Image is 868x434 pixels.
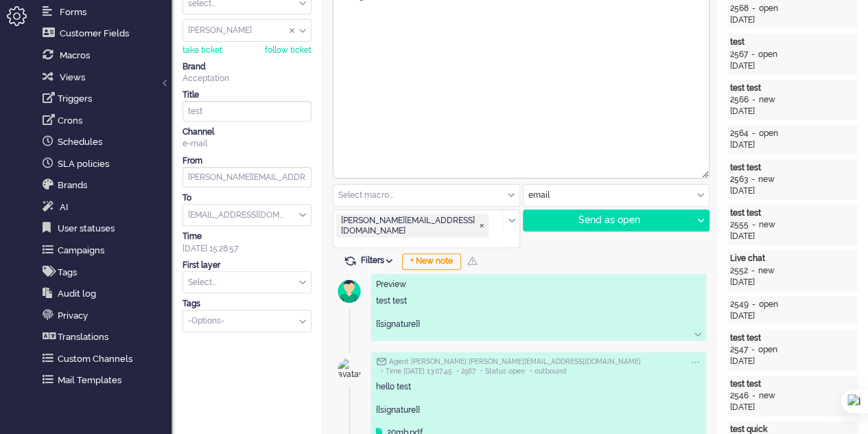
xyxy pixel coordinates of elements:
div: Acceptation [183,73,312,84]
a: Tags [40,264,172,279]
div: 2566 [730,94,749,106]
div: [DATE] [730,402,855,413]
div: 2567 [730,49,748,60]
a: Translations [40,329,172,344]
div: 2563 [730,174,748,185]
span: Forms [60,7,86,17]
div: open [759,3,778,14]
span: Macros [60,50,90,60]
span: • Status open [480,367,525,376]
div: - [748,174,758,185]
div: - [749,3,759,14]
div: test test [730,332,855,344]
div: Brand [183,61,312,73]
div: Channel [183,126,312,138]
a: Brands [40,177,172,192]
img: avatar [332,352,366,387]
img: ic_e-mail_grey.svg [376,357,386,365]
a: Mail Templates [40,372,172,387]
div: Resize [697,165,709,178]
span: • outbound [530,367,566,376]
a: Custom Channels [40,351,172,366]
div: test test [730,378,855,390]
div: [DATE] [730,14,855,26]
div: test test [730,162,855,174]
a: Schedules [40,134,172,149]
div: follow ticket [265,45,312,56]
div: 2564 [730,128,749,139]
div: e-mail [183,138,312,150]
a: SLA policies [40,156,172,171]
div: [DATE] [730,139,855,151]
li: Admin menu [7,6,38,37]
div: To [183,204,312,227]
input: email@address.com [183,167,312,187]
div: First layer [183,260,312,271]
a: Privacy [40,308,172,323]
div: - [749,299,759,310]
div: hello test {{signature}} [376,381,701,416]
div: To [183,192,312,204]
div: test [730,36,855,48]
div: 2555 [730,219,749,231]
div: [DATE] 15:28:57 [183,231,312,254]
div: open [759,128,778,139]
a: User statuses [40,220,172,236]
div: new [759,219,775,231]
div: - [748,344,758,356]
div: open [758,49,777,60]
div: - [748,49,758,60]
span: • 2567 [456,367,476,376]
span: Customer Fields [60,28,129,38]
a: Ai [40,199,172,214]
div: + New note [402,253,461,270]
div: take ticket [183,45,222,56]
div: open [759,299,778,310]
span: Views [60,72,85,82]
div: [DATE] [730,185,855,197]
div: 2549 [730,299,749,310]
div: Send as open [524,210,692,231]
div: [DATE] [730,277,855,288]
div: - [749,94,759,106]
div: open [758,344,777,356]
a: Customer Fields [40,25,172,41]
div: [DATE] [730,310,855,322]
div: test test [730,82,855,94]
div: [DATE] [730,60,855,72]
div: new [758,174,775,185]
div: 2546 [730,390,749,402]
div: test test {{signature}} [376,295,701,330]
span: Agent [PERSON_NAME] [PERSON_NAME][EMAIL_ADDRESS][DOMAIN_NAME] [389,357,641,367]
div: [DATE] [730,356,855,367]
div: new [758,265,775,277]
a: Triggers [40,91,172,106]
div: - [749,128,759,139]
div: new [759,390,775,402]
div: - [748,265,758,277]
img: avatar [332,274,366,308]
a: Audit log [40,286,172,301]
a: Views [40,69,172,84]
a: Campaigns [40,242,172,258]
div: [DATE] [730,106,855,117]
div: 2552 [730,265,748,277]
div: Preview [376,279,701,290]
div: Time [183,231,312,242]
div: Title [183,89,312,101]
div: From [183,155,312,167]
div: - [749,390,759,402]
a: Macros [40,47,172,62]
div: [DATE] [730,231,855,242]
div: Assign User [183,19,312,42]
div: Tags [183,298,312,310]
div: Live chat [730,253,855,264]
span: elaine@elainedesigns.es ❎ [336,214,489,238]
div: - [749,219,759,231]
a: Crons [40,113,172,128]
div: new [759,94,775,106]
div: 2568 [730,3,749,14]
span: Filters [361,255,397,265]
a: Forms [40,4,172,19]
